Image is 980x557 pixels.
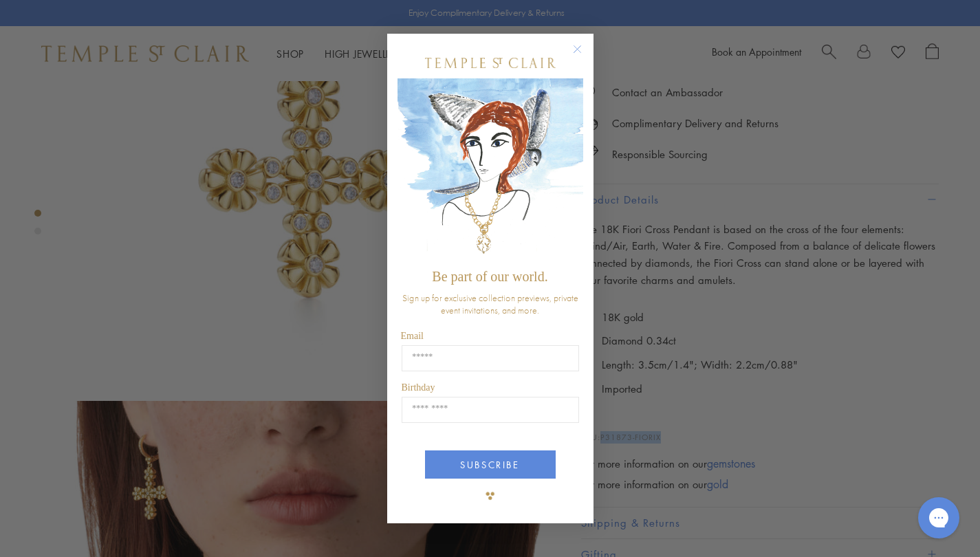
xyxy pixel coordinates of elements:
[402,345,579,371] input: Email
[425,58,556,68] img: Temple St. Clair
[432,269,547,284] span: Be part of our world.
[477,482,504,510] img: TSC
[402,292,578,316] span: Sign up for exclusive collection previews, private event invitations, and more.
[401,331,424,341] span: Email
[576,47,593,65] button: Close dialog
[402,382,435,393] span: Birthday
[425,450,556,479] button: SUBSCRIBE
[398,78,583,262] img: c4a9eb12-d91a-4d4a-8ee0-386386f4f338.jpeg
[911,492,966,543] iframe: Gorgias live chat messenger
